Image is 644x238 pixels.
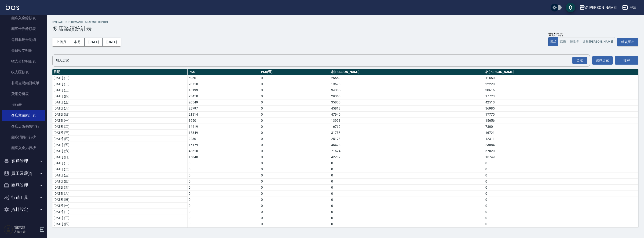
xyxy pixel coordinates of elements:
a: 收支分類明細表 [2,56,45,67]
button: 本月 [70,38,85,46]
td: 20549 [187,99,260,105]
button: 業績 [548,37,558,46]
td: 34385 [330,87,484,93]
td: 0 [260,142,330,148]
th: 日期 [52,69,187,75]
td: [DATE] (一) [52,203,187,209]
td: 0 [187,166,260,172]
a: 報表匯出 [617,39,638,44]
td: 0 [484,197,638,203]
button: 報表匯出 [617,38,638,46]
td: [DATE] (一) [52,117,187,124]
td: [DATE] (四) [52,93,187,99]
td: 0 [484,160,638,166]
button: 行銷工具 [2,191,45,204]
td: 0 [187,172,260,178]
td: 0 [187,227,260,233]
td: 0 [484,190,638,197]
td: 45819 [330,105,484,111]
button: [DATE] [103,38,121,46]
td: 25173 [330,136,484,142]
td: [DATE] (四) [52,221,187,227]
td: 22220 [484,81,638,87]
td: 12311 [484,136,638,142]
td: [DATE] (三) [52,87,187,93]
td: 0 [330,178,484,184]
th: 名[PERSON_NAME] [484,69,638,75]
img: Logo [6,4,19,10]
button: 客戶管理 [2,155,45,167]
td: [DATE] (日) [52,197,187,203]
td: 29360 [330,93,484,99]
td: [DATE] (三) [52,130,187,136]
td: 17770 [484,111,638,117]
button: 名[PERSON_NAME] [578,3,618,12]
td: [DATE] (六) [52,148,187,154]
td: [DATE] (三) [52,172,187,178]
td: 11650 [484,75,638,81]
td: 0 [260,160,330,166]
td: [DATE] (六) [52,105,187,111]
th: PS6(舊) [260,69,330,75]
h3: 多店業績統計表 [52,26,638,32]
td: 15848 [187,154,260,160]
td: 0 [187,178,260,184]
td: 15349 [187,130,260,136]
td: [DATE] (五) [52,184,187,190]
td: [DATE] (三) [52,215,187,221]
td: 0 [260,154,330,160]
td: 25559 [330,75,484,81]
td: 28797 [187,105,260,111]
td: 13993 [330,117,484,124]
td: 0 [260,81,330,87]
td: 0 [260,136,330,142]
td: 22301 [187,136,260,142]
a: 每日非現金明細 [2,34,45,45]
button: 員工及薪資 [2,167,45,179]
td: 42510 [484,99,638,105]
td: 0 [260,227,330,233]
td: 0 [330,209,484,215]
td: [DATE] (四) [52,178,187,184]
div: 業績包含 [548,32,615,37]
td: 0 [330,227,484,233]
td: 0 [260,166,330,172]
td: 16721 [484,130,638,136]
img: Person [4,225,13,234]
td: 0 [484,172,638,178]
td: 0 [260,105,330,111]
td: 0 [260,130,330,136]
td: 0 [260,172,330,178]
td: 0 [187,184,260,190]
td: 0 [187,197,260,203]
button: 選擇店家 [592,56,613,65]
td: 0 [187,190,260,197]
a: 顧客入金排行榜 [2,143,45,153]
a: 顧客入金餘額表 [2,13,45,23]
td: 0 [484,209,638,215]
td: 0 [484,178,638,184]
td: 6950 [187,75,260,81]
td: 0 [260,190,330,197]
button: save [566,3,575,12]
td: 48510 [187,148,260,154]
button: [DATE] [85,38,103,46]
td: 0 [330,190,484,197]
a: 顧客消費排行榜 [2,132,45,143]
td: [DATE] (日) [52,111,187,117]
td: 0 [260,203,330,209]
button: 店販 [558,37,568,46]
td: 35800 [330,99,484,105]
td: [DATE] (二) [52,81,187,87]
td: 0 [484,215,638,221]
td: 14419 [187,124,260,130]
td: 21314 [187,111,260,117]
td: 0 [260,148,330,154]
td: 0 [330,221,484,227]
div: 名[PERSON_NAME] [585,5,617,11]
td: 0 [330,215,484,221]
td: 0 [484,221,638,227]
button: Open [571,56,588,65]
td: 0 [330,172,484,178]
td: 31758 [330,130,484,136]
